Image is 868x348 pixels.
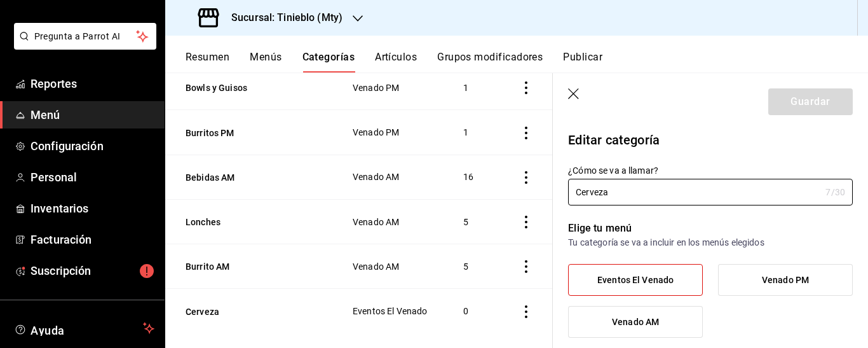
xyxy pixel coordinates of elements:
[31,137,154,155] span: Configuración
[520,171,532,184] button: actions
[186,260,313,273] button: Burrito AM
[353,83,432,92] span: Venado PM
[448,66,503,110] td: 1
[186,51,868,73] div: navigation tabs
[520,216,532,228] button: actions
[448,110,503,155] td: 1
[14,23,156,50] button: Pregunta a Parrot AI
[31,169,154,186] span: Personal
[31,75,154,92] span: Reportes
[186,127,313,139] button: Burritos PM
[448,289,503,333] td: 0
[448,244,503,289] td: 5
[186,171,313,184] button: Bebidas AM
[612,317,659,328] span: Venado AM
[825,186,845,198] div: 7 /30
[186,51,229,73] button: Resumen
[186,216,313,228] button: Lonches
[597,275,674,286] span: Eventos El Venado
[9,39,156,52] a: Pregunta a Parrot AI
[448,199,503,244] td: 5
[186,305,313,318] button: Cerveza
[353,128,432,137] span: Venado PM
[31,321,138,336] span: Ayuda
[520,305,532,318] button: actions
[302,51,355,73] button: Categorías
[221,10,342,25] h3: Sucursal: Tinieblo (Mty)
[762,275,809,286] span: Venado PM
[568,236,853,249] p: Tu categoría se va a incluir en los menús elegidos
[520,127,532,139] button: actions
[34,30,137,43] span: Pregunta a Parrot AI
[250,51,281,73] button: Menús
[520,260,532,273] button: actions
[353,218,432,226] span: Venado AM
[31,200,154,217] span: Inventarios
[186,81,313,94] button: Bowls y Guisos
[568,130,853,150] p: Editar categoría
[31,231,154,248] span: Facturación
[568,221,853,236] p: Elige tu menú
[437,51,543,73] button: Grupos modificadores
[31,106,154,123] span: Menú
[448,155,503,199] td: 16
[353,172,432,181] span: Venado AM
[353,307,432,316] span: Eventos El Venado
[353,262,432,271] span: Venado AM
[375,51,417,73] button: Artículos
[520,81,532,94] button: actions
[563,51,602,73] button: Publicar
[568,166,853,175] label: ¿Cómo se va a llamar?
[31,262,154,279] span: Suscripción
